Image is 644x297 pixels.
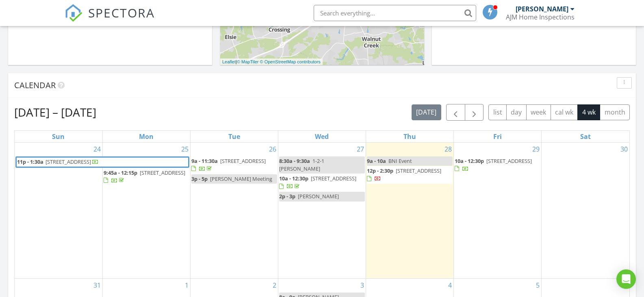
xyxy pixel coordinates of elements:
button: month [600,104,630,120]
a: Go to September 2, 2025 [271,279,278,292]
span: 12p - 2:30p [367,167,393,174]
span: 8:30a - 9:30a [279,157,310,165]
a: 10a - 12:30p [STREET_ADDRESS] [279,174,365,191]
a: Go to August 26, 2025 [267,143,278,156]
div: | [220,59,323,65]
a: 12p - 2:30p [STREET_ADDRESS] [367,166,453,184]
a: Leaflet [222,59,236,64]
span: 3p - 5p [191,175,208,182]
input: Search everything... [314,5,476,21]
button: 4 wk [577,104,600,120]
a: 9a - 11:30a [STREET_ADDRESS] [191,157,266,172]
td: Go to August 27, 2025 [278,143,366,279]
a: Go to September 4, 2025 [447,279,453,292]
button: cal wk [551,104,578,120]
a: Go to August 25, 2025 [180,143,190,156]
span: 9a - 10a [367,157,386,165]
span: 1-2-1 [PERSON_NAME] [279,157,324,172]
a: Saturday [579,131,592,142]
img: The Best Home Inspection Software - Spectora [65,4,82,22]
a: © MapTiler [237,59,259,64]
span: 10a - 12:30p [455,157,484,165]
td: Go to August 29, 2025 [454,143,542,279]
a: Monday [137,131,155,142]
button: Previous [446,104,465,121]
button: Next [465,104,484,121]
span: [STREET_ADDRESS] [396,167,441,174]
a: Go to September 1, 2025 [183,279,190,292]
a: Friday [492,131,503,142]
a: Go to August 28, 2025 [443,143,453,156]
a: Go to September 5, 2025 [534,279,541,292]
span: [STREET_ADDRESS] [311,175,356,182]
button: day [506,104,527,120]
div: Open Intercom Messenger [616,269,636,289]
span: 9:45a - 12:15p [104,169,137,176]
a: Go to August 29, 2025 [531,143,541,156]
a: 10a - 12:30p [STREET_ADDRESS] [279,175,356,190]
a: © OpenStreetMap contributors [260,59,321,64]
a: Thursday [402,131,418,142]
span: 10a - 12:30p [279,175,308,182]
a: Tuesday [227,131,242,142]
a: Go to August 31, 2025 [92,279,102,292]
span: [STREET_ADDRESS] [220,157,266,165]
a: 9:45a - 12:15p [STREET_ADDRESS] [104,168,189,186]
span: [STREET_ADDRESS] [140,169,185,176]
a: Go to August 27, 2025 [355,143,366,156]
a: Go to September 3, 2025 [359,279,366,292]
span: 9a - 11:30a [191,157,218,165]
span: 2p - 3p [279,193,295,200]
span: Calendar [14,80,56,91]
a: Wednesday [313,131,330,142]
a: 12p - 2:30p [STREET_ADDRESS] [367,167,441,182]
td: Go to August 26, 2025 [190,143,278,279]
td: Go to August 25, 2025 [102,143,190,279]
span: 11p - 1:30a [17,158,44,167]
span: [STREET_ADDRESS] [46,158,91,165]
a: 9a - 11:30a [STREET_ADDRESS] [191,156,277,174]
button: [DATE] [412,104,441,120]
a: 10a - 12:30p [STREET_ADDRESS] [455,157,532,172]
span: [PERSON_NAME] Meeting [210,175,272,182]
a: 10a - 12:30p [STREET_ADDRESS] [455,156,540,174]
a: Go to August 30, 2025 [619,143,629,156]
span: SPECTORA [88,4,155,21]
div: AJM Home Inspections [506,13,575,21]
h2: [DATE] – [DATE] [14,104,96,120]
a: 9:45a - 12:15p [STREET_ADDRESS] [104,169,185,184]
div: [PERSON_NAME] [516,5,568,13]
span: BNI Event [388,157,412,165]
button: list [488,104,507,120]
a: 11p - 1:30a [STREET_ADDRESS] [15,156,189,168]
a: SPECTORA [65,11,155,28]
td: Go to August 30, 2025 [542,143,629,279]
a: Go to August 24, 2025 [92,143,102,156]
span: [STREET_ADDRESS] [486,157,532,165]
td: Go to August 24, 2025 [15,143,102,279]
td: Go to August 28, 2025 [366,143,454,279]
span: [PERSON_NAME] [298,193,339,200]
a: 11p - 1:30a [STREET_ADDRESS] [17,158,188,167]
a: Sunday [50,131,66,142]
button: week [526,104,551,120]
